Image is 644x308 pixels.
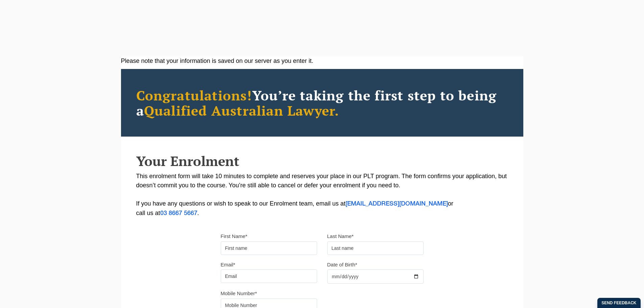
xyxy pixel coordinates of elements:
[136,153,508,168] h2: Your Enrolment
[221,269,317,283] input: Email
[221,233,247,240] label: First Name*
[136,86,252,104] span: Congratulations!
[327,233,354,240] label: Last Name*
[221,290,257,297] label: Mobile Number*
[327,261,357,268] label: Date of Birth*
[136,172,508,218] p: This enrolment form will take 10 minutes to complete and reserves your place in our PLT program. ...
[345,201,448,207] a: [EMAIL_ADDRESS][DOMAIN_NAME]
[136,88,508,118] h2: You’re taking the first step to being a
[144,101,339,119] span: Qualified Australian Lawyer.
[221,241,317,255] input: First name
[327,241,424,255] input: Last name
[160,211,197,216] a: 03 8667 5667
[121,56,523,66] div: Please note that your information is saved on our server as you enter it.
[221,261,235,268] label: Email*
